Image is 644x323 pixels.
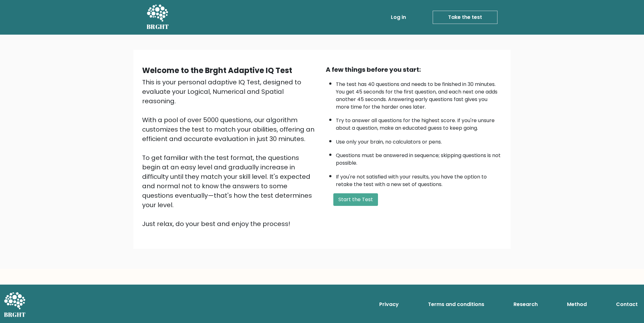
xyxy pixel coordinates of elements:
h5: BRGHT [147,23,169,31]
a: Take the test [433,11,497,24]
li: Questions must be answered in sequence; skipping questions is not possible. [336,149,502,167]
a: BRGHT [147,3,169,32]
div: This is your personal adaptive IQ Test, designed to evaluate your Logical, Numerical and Spatial ... [142,77,318,229]
div: A few things before you start: [326,65,502,74]
a: Method [564,298,589,311]
a: Terms and conditions [425,298,487,311]
b: Welcome to the Brght Adaptive IQ Test [142,65,292,76]
li: The test has 40 questions and needs to be finished in 30 minutes. You get 45 seconds for the firs... [336,77,502,111]
button: Start the Test [333,193,378,206]
a: Contact [613,298,640,311]
a: Privacy [377,298,401,311]
li: If you're not satisfied with your results, you have the option to retake the test with a new set ... [336,170,502,188]
li: Use only your brain, no calculators or pens. [336,135,502,146]
li: Try to answer all questions for the highest score. If you're unsure about a question, make an edu... [336,114,502,132]
a: Research [511,298,540,311]
a: Log in [388,11,408,24]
